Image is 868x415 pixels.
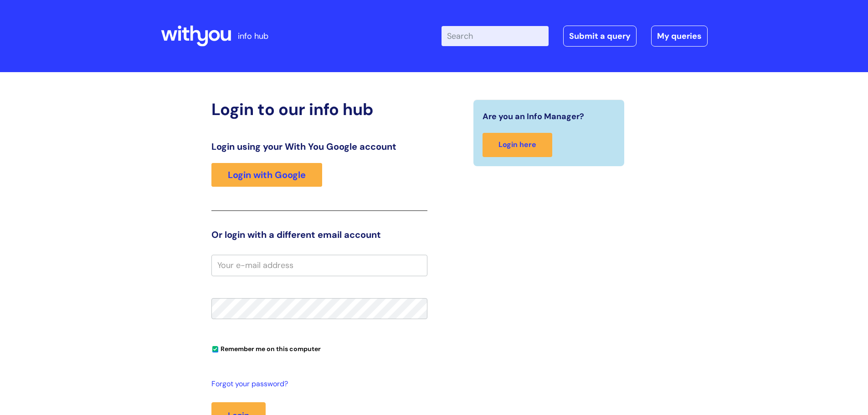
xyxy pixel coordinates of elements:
h3: Login using your With You Google account [211,141,427,152]
a: Login here [483,133,552,157]
div: You can uncheck this option if you're logging in from a shared device [211,341,427,356]
a: Forgot your password? [211,378,423,391]
label: Remember me on this computer [211,343,321,353]
a: Login with Google [211,163,322,187]
span: Are you an Info Manager? [483,109,584,124]
input: Remember me on this computer [212,347,218,352]
h2: Login to our info hub [211,100,427,119]
input: Your e-mail address [211,255,427,276]
a: My queries [651,26,708,47]
h3: Or login with a different email account [211,229,427,240]
a: Submit a query [563,26,637,47]
p: info hub [238,29,268,43]
input: Search [442,26,549,46]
